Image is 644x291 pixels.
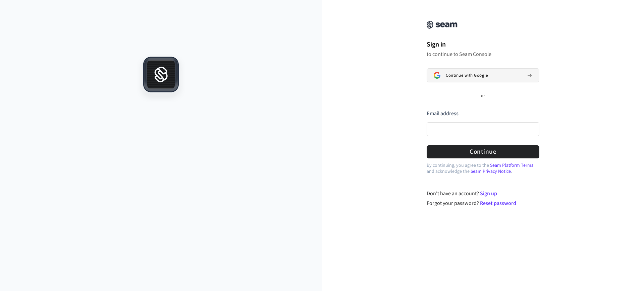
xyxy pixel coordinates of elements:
[427,199,540,207] div: Forgot your password?
[427,190,540,198] div: Don't have an account?
[481,93,485,99] p: or
[480,190,497,197] a: Sign up
[427,51,539,58] p: to continue to Seam Console
[471,168,511,175] a: Seam Privacy Notice
[427,145,539,158] button: Continue
[427,162,539,174] p: By continuing, you agree to the and acknowledge the .
[490,162,533,169] a: Seam Platform Terms
[427,21,458,29] img: Seam Console
[434,72,440,79] img: Sign in with Google
[480,200,516,207] a: Reset password
[427,68,539,82] button: Sign in with GoogleContinue with Google
[427,40,539,50] h1: Sign in
[446,73,488,78] span: Continue with Google
[427,110,459,117] label: Email address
